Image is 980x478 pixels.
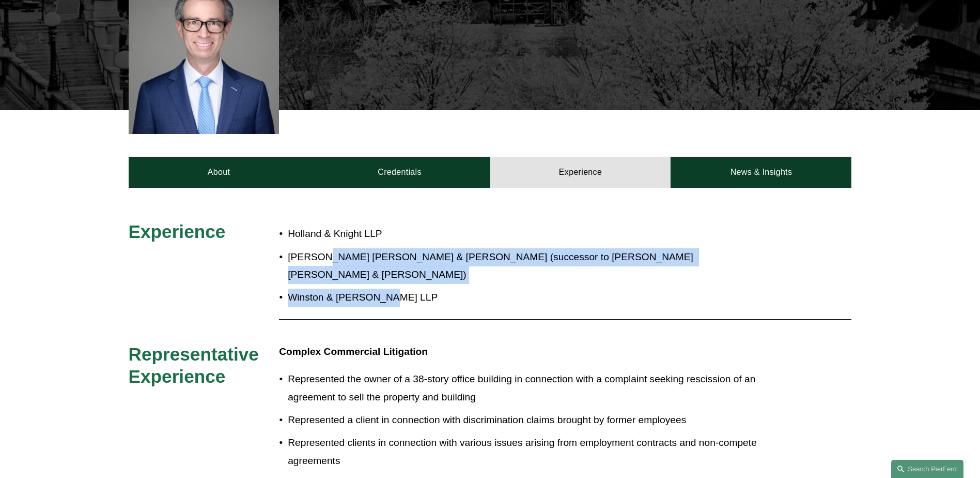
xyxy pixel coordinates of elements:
p: [PERSON_NAME] [PERSON_NAME] & [PERSON_NAME] (successor to [PERSON_NAME] [PERSON_NAME] & [PERSON_N... [288,248,761,284]
a: News & Insights [671,157,851,188]
a: Credentials [309,157,490,188]
a: Experience [490,157,671,188]
p: Winston & [PERSON_NAME] LLP [288,289,761,307]
p: Represented the owner of a 38-story office building in connection with a complaint seeking rescis... [288,370,761,406]
a: Search this site [891,460,963,478]
p: Holland & Knight LLP [288,225,761,243]
p: Represented a client in connection with discrimination claims brought by former employees [288,411,761,429]
strong: Complex Commercial Litigation [279,346,428,357]
span: Experience [129,221,226,242]
span: Representative Experience [129,344,264,387]
a: About [129,157,309,188]
p: Represented clients in connection with various issues arising from employment contracts and non-c... [288,434,761,470]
